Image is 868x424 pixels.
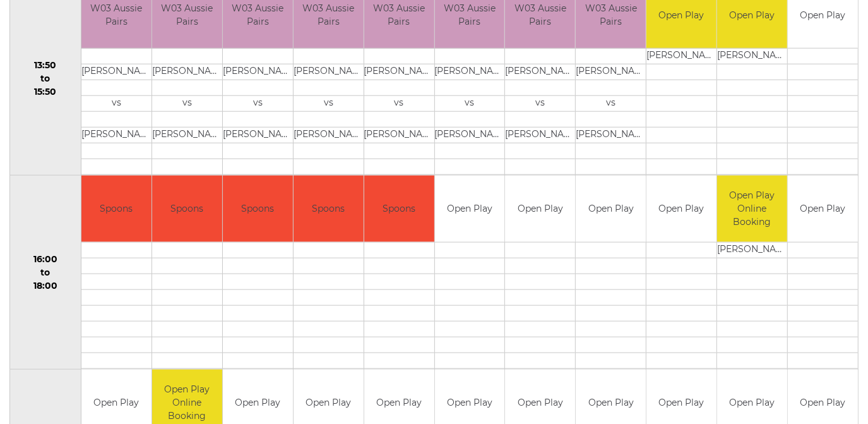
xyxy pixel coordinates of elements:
td: vs [152,96,222,112]
td: [PERSON_NAME] [576,64,646,80]
td: [PERSON_NAME] [435,128,505,143]
td: Spoons [364,176,434,242]
td: Open Play [646,176,716,242]
td: [PERSON_NAME] [364,64,434,80]
td: [PERSON_NAME] [81,128,152,143]
td: vs [505,96,575,112]
td: Open Play [576,176,646,242]
td: [PERSON_NAME] [435,64,505,80]
td: [PERSON_NAME] [646,49,716,64]
td: [PERSON_NAME] [152,128,222,143]
td: [PERSON_NAME] [717,49,787,64]
td: [PERSON_NAME] [223,64,293,80]
td: Open Play [788,176,858,242]
td: [PERSON_NAME] [505,64,575,80]
td: 16:00 to 18:00 [10,176,81,370]
td: Open Play Online Booking [717,176,787,242]
td: vs [223,96,293,112]
td: [PERSON_NAME] [294,64,364,80]
td: [PERSON_NAME] [717,242,787,258]
td: vs [81,96,152,112]
td: [PERSON_NAME] [505,128,575,143]
td: [PERSON_NAME] [152,64,222,80]
td: [PERSON_NAME] [223,128,293,143]
td: Spoons [81,176,152,242]
td: vs [294,96,364,112]
td: [PERSON_NAME] [81,64,152,80]
td: Spoons [223,176,293,242]
td: vs [435,96,505,112]
td: Spoons [294,176,364,242]
td: [PERSON_NAME] [576,128,646,143]
td: Open Play [505,176,575,242]
td: [PERSON_NAME] [294,128,364,143]
td: Open Play [435,176,505,242]
td: Spoons [152,176,222,242]
td: [PERSON_NAME] [364,128,434,143]
td: vs [364,96,434,112]
td: vs [576,96,646,112]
